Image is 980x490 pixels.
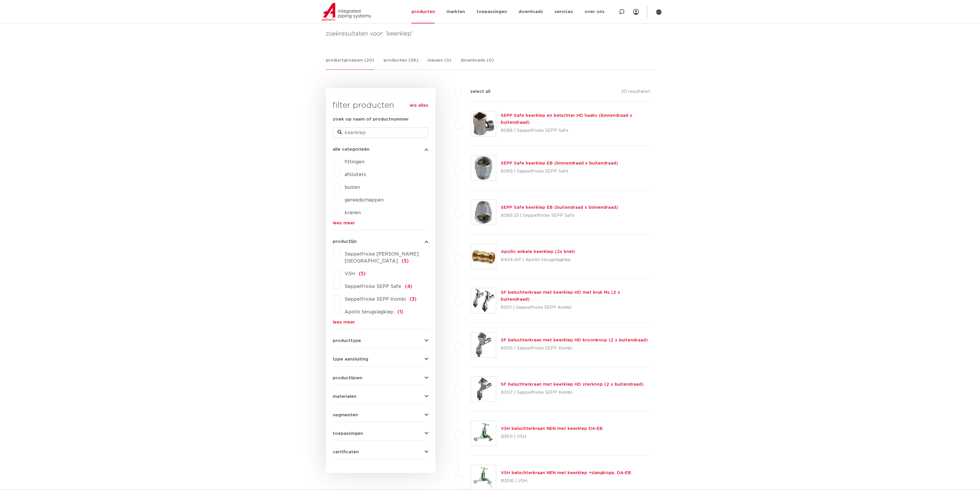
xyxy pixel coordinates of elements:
a: productgroepen (20) [326,57,374,70]
label: select all [462,88,490,95]
img: Thumbnail for SEPP Safe keerklep en beluchter HD haaks (binnendraad x buitendraad) [471,111,496,136]
img: Thumbnail for SEPP Safe keerklep EB (binnendraad x buitendraad) [471,156,496,180]
span: Seppelfricke [PERSON_NAME][GEOGRAPHIC_DATA] [345,252,419,263]
span: (5) [359,271,366,276]
span: Apollo terugslagklep [345,310,394,314]
a: VSH beluchterkraan NEN met keerklep +slangkopp. DA-EB [501,471,631,475]
span: certificaten [333,450,359,454]
button: segmenten [333,413,428,417]
a: buizen [345,185,360,190]
a: SEPP Safe keerklep EB (buitendraad x binnendraad) [501,205,618,210]
label: zoek op naam of productnummer [333,116,409,123]
span: segmenten [333,413,358,417]
input: zoeken [333,127,428,138]
span: materialen [333,394,356,399]
img: Thumbnail for SF beluchterkraan met keerklep HD kroonknop (2 x buitendraad) [471,332,496,357]
img: Thumbnail for Apollo enkele keerklep (2x knel) [471,244,496,269]
a: gereedschappen [345,198,384,202]
p: B3516 | VSH [501,476,631,486]
img: Thumbnail for VSH beluchterkraan NEN met keerklep DA-EB [471,421,496,446]
a: lees meer [333,320,428,324]
p: K424-AP | Apollo terugslagklep [501,255,575,265]
img: Thumbnail for VSH beluchterkraan NEN met keerklep +slangkopp. DA-EB [471,465,496,490]
a: Apollo enkele keerklep (2x knel) [501,249,575,254]
button: productlijn [333,239,428,244]
span: Seppelfricke SEPP Kombi [345,297,406,302]
p: 8001 | Seppelfricke SEPP Kombi [501,303,650,312]
p: 8005 | Seppelfricke SEPP Kombi [501,344,648,353]
span: (1) [397,310,403,314]
a: wis alles [410,102,428,109]
span: VSH [345,271,355,276]
p: 8007 | Seppelfricke SEPP Kombi [501,388,644,397]
a: SEPP Safe keerklep EB (binnendraad x buitendraad) [501,161,618,165]
button: producttype [333,339,428,343]
a: SF beluchterkraan met keerklep HD met kruk Ms (2 x buitendraad) [501,290,620,302]
button: certificaten [333,450,428,454]
a: lees meer [333,221,428,225]
p: B3511 | VSH [501,432,603,441]
a: nieuws (0) [427,57,451,69]
span: alle categorieën [333,147,369,151]
button: toepassingen [333,431,428,436]
h4: zoekresultaten voor: 'keerklep' [326,29,654,38]
span: Seppelfricke SEPP Safe [345,284,401,289]
a: downloads (0) [461,57,494,69]
a: afsluiters [345,172,366,177]
img: Thumbnail for SF beluchterkraan met keerklep HD met kruk Ms (2 x buitendraad) [471,288,496,313]
p: 8089 | Seppelfricke SEPP Safe [501,167,618,176]
a: VSH beluchterkraan NEN met keerklep DA-EB [501,426,603,431]
span: toepassingen [333,431,363,436]
span: (3) [410,297,416,302]
span: productlijn [333,239,357,244]
a: kranen [345,210,361,215]
a: SF beluchterkraan met keerklep HD sterknop (2 x buitendraad) [501,382,644,387]
button: alle categorieën [333,147,428,151]
button: type aansluiting [333,357,428,361]
img: Thumbnail for SEPP Safe keerklep EB (buitendraad x binnendraad) [471,200,496,225]
span: productlijnen [333,376,362,380]
img: Thumbnail for SF beluchterkraan met keerklep HD sterknop (2 x buitendraad) [471,377,496,402]
a: producten (56) [384,57,418,69]
p: 8088 | Seppelfricke SEPP Safe [501,126,650,135]
span: type aansluiting [333,357,368,361]
a: SF beluchterkraan met keerklep HD kroonknop (2 x buitendraad) [501,338,648,342]
a: fittingen [345,160,365,164]
button: productlijnen [333,376,428,380]
button: materialen [333,394,428,399]
a: SEPP Safe keerklep en beluchter HD haaks (binnendraad x buitendraad) [501,113,632,125]
h3: filter producten [333,100,428,111]
p: 20 resultaten [621,88,650,97]
span: producttype [333,339,361,343]
p: 8089.23 | Seppelfricke SEPP Safe [501,211,618,220]
span: (5) [402,259,409,263]
span: (4) [405,284,412,289]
